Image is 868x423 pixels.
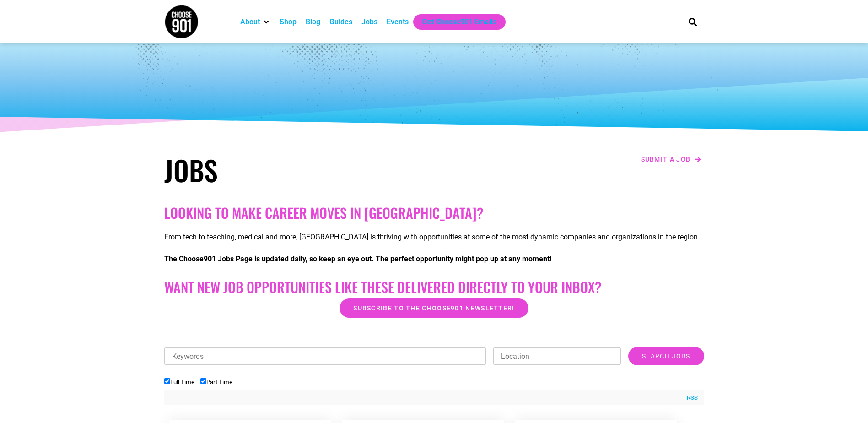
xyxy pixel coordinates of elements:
[641,156,691,163] span: Submit a job
[240,16,260,27] a: About
[422,16,496,27] a: Get Choose901 Emails
[164,279,704,295] h2: Want New Job Opportunities like these Delivered Directly to your Inbox?
[164,379,194,385] label: Full Time
[353,305,514,311] span: Subscribe to the Choose901 newsletter!
[682,393,698,402] a: RSS
[361,16,377,27] a: Jobs
[164,255,551,263] strong: The Choose901 Jobs Page is updated daily, so keep an eye out. The perfect opportunity might pop u...
[164,347,486,365] input: Keywords
[164,378,170,384] input: Full Time
[329,16,352,27] a: Guides
[200,379,232,385] label: Part Time
[236,14,673,30] nav: Main nav
[493,347,621,365] input: Location
[164,232,704,243] p: From tech to teaching, medical and more, [GEOGRAPHIC_DATA] is thriving with opportunities at some...
[280,16,297,27] a: Shop
[164,205,704,221] h2: Looking to make career moves in [GEOGRAPHIC_DATA]?
[628,347,704,365] input: Search Jobs
[387,16,409,27] a: Events
[164,153,430,186] h1: Jobs
[236,14,275,30] div: About
[340,298,528,318] a: Subscribe to the Choose901 newsletter!
[685,14,700,29] div: Search
[638,153,704,165] a: Submit a job
[306,16,320,27] a: Blog
[200,378,206,384] input: Part Time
